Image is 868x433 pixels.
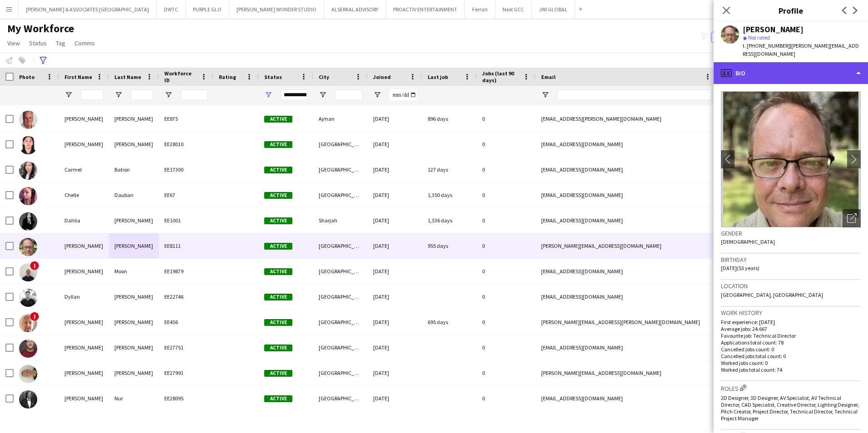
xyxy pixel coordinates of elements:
span: Status [264,74,282,80]
input: First Name Filter Input [81,89,104,100]
div: EE28010 [159,132,213,157]
span: Joined [373,74,391,80]
span: Active [264,319,292,326]
div: [DATE] [368,360,422,385]
h3: Profile [714,5,868,16]
p: Worked jobs count: 0 [721,359,861,366]
div: Ajman [313,106,368,131]
span: [GEOGRAPHIC_DATA], [GEOGRAPHIC_DATA] [721,291,823,298]
div: [EMAIL_ADDRESS][DOMAIN_NAME] [536,284,717,309]
div: [PERSON_NAME] [59,386,109,411]
a: Status [25,37,50,49]
p: Favourite job: Technical Director [721,332,861,339]
img: Crew avatar or photo [721,91,861,227]
div: Nur [109,386,159,411]
div: [EMAIL_ADDRESS][DOMAIN_NAME] [536,157,717,182]
div: [GEOGRAPHIC_DATA] [313,157,368,182]
div: 0 [477,360,536,385]
div: Carmel [59,157,109,182]
div: 0 [477,157,536,182]
span: Status [29,39,47,47]
div: [DATE] [368,259,422,284]
button: Next GCC [495,0,532,18]
app-action-btn: Advanced filters [38,55,49,66]
div: 1,336 days [422,208,477,233]
h3: Location [721,282,861,290]
div: [PERSON_NAME] [109,310,159,335]
img: Dylan Moon [19,263,37,281]
img: Brian Morgan [19,111,37,129]
span: Email [541,74,556,80]
div: [PERSON_NAME][EMAIL_ADDRESS][DOMAIN_NAME] [536,360,717,385]
div: [PERSON_NAME] [109,335,159,360]
div: [GEOGRAPHIC_DATA] [313,182,368,207]
div: [GEOGRAPHIC_DATA] [313,335,368,360]
div: [PERSON_NAME] [59,233,109,258]
div: [PERSON_NAME][EMAIL_ADDRESS][DOMAIN_NAME] [536,233,717,258]
div: [DATE] [368,386,422,411]
div: [PERSON_NAME] [743,25,804,34]
span: [DATE] (53 years) [721,265,759,271]
span: Jobs (last 90 days) [482,70,519,84]
div: EE456 [159,310,213,335]
div: [PERSON_NAME] [109,106,159,131]
span: View [7,39,20,47]
span: Comms [74,39,95,47]
button: Open Filter Menu [164,91,173,99]
div: [DATE] [368,182,422,207]
div: [PERSON_NAME] [109,233,159,258]
div: 0 [477,132,536,157]
button: ALSERKAL ADVISORY [324,0,386,18]
div: EE28095 [159,386,213,411]
div: [EMAIL_ADDRESS][DOMAIN_NAME] [536,182,717,207]
span: Active [264,192,292,199]
span: City [319,74,329,80]
input: Last Name Filter Input [131,89,153,100]
div: 0 [477,233,536,258]
div: 0 [477,284,536,309]
div: EE8111 [159,233,213,258]
span: [DEMOGRAPHIC_DATA] [721,238,775,245]
div: 0 [477,310,536,335]
div: [DATE] [368,335,422,360]
a: Comms [71,37,99,49]
div: EE22746 [159,284,213,309]
div: Sharjah [313,208,368,233]
button: [PERSON_NAME] WONDER STUDIO [229,0,324,18]
button: [PERSON_NAME] & ASSOCIATES [GEOGRAPHIC_DATA] [19,0,157,18]
div: [GEOGRAPHIC_DATA] [313,284,368,309]
button: PROACTIV ENTERTAINMENT [386,0,465,18]
div: 127 days [422,157,477,182]
div: [PERSON_NAME] [109,284,159,309]
p: Average jobs: 24.667 [721,325,861,332]
h3: Roles [721,383,861,393]
div: [GEOGRAPHIC_DATA] [313,360,368,385]
span: Active [264,395,292,402]
div: [EMAIL_ADDRESS][DOMAIN_NAME] [536,335,717,360]
div: [PERSON_NAME] [59,335,109,360]
span: Photo [19,74,35,80]
span: 2D Designer, 3D Designer, AV Specialist, AV Technical Director, CAD Specialist, Creative Director... [721,394,859,422]
p: First experience: [DATE] [721,319,861,325]
span: Active [264,294,292,300]
div: [PERSON_NAME] [109,208,159,233]
span: t. [PHONE_NUMBER] [743,42,790,49]
p: Cancelled jobs total count: 0 [721,353,861,359]
span: Active [264,116,292,123]
div: Dyllan [59,284,109,309]
span: | [PERSON_NAME][EMAIL_ADDRESS][DOMAIN_NAME] [743,42,859,57]
button: Open Filter Menu [114,91,123,99]
input: Joined Filter Input [390,89,417,100]
div: EE27991 [159,360,213,385]
span: Tag [56,39,65,47]
div: [PERSON_NAME] [59,259,109,284]
div: 0 [477,106,536,131]
img: Chelle Dauban [19,187,37,205]
div: [GEOGRAPHIC_DATA] [313,132,368,157]
button: Open Filter Menu [373,91,381,99]
div: [DATE] [368,106,422,131]
span: Last job [428,74,448,80]
span: Last Name [114,74,141,80]
div: 0 [477,182,536,207]
div: EE67 [159,182,213,207]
